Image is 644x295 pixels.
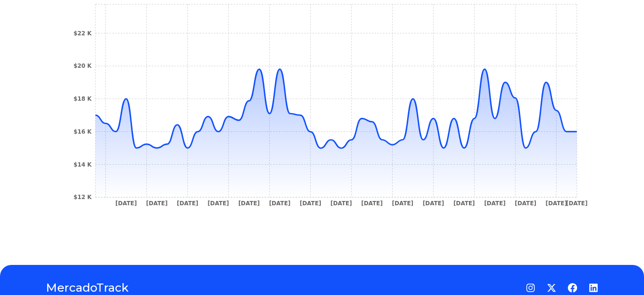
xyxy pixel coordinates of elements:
[73,128,92,135] tspan: $16 K
[73,194,92,200] tspan: $12 K
[73,30,92,37] tspan: $22 K
[207,200,229,207] tspan: [DATE]
[453,200,475,207] tspan: [DATE]
[361,200,383,207] tspan: [DATE]
[515,200,536,207] tspan: [DATE]
[566,200,588,207] tspan: [DATE]
[484,200,506,207] tspan: [DATE]
[547,283,556,293] a: Twitter
[238,200,260,207] tspan: [DATE]
[146,200,168,207] tspan: [DATE]
[73,95,92,102] tspan: $18 K
[392,200,413,207] tspan: [DATE]
[73,63,92,69] tspan: $20 K
[269,200,290,207] tspan: [DATE]
[73,161,92,168] tspan: $14 K
[423,200,444,207] tspan: [DATE]
[546,200,567,207] tspan: [DATE]
[568,283,577,293] a: Facebook
[526,283,535,293] a: Instagram
[115,200,137,207] tspan: [DATE]
[177,200,198,207] tspan: [DATE]
[300,200,321,207] tspan: [DATE]
[589,283,598,293] a: LinkedIn
[330,200,352,207] tspan: [DATE]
